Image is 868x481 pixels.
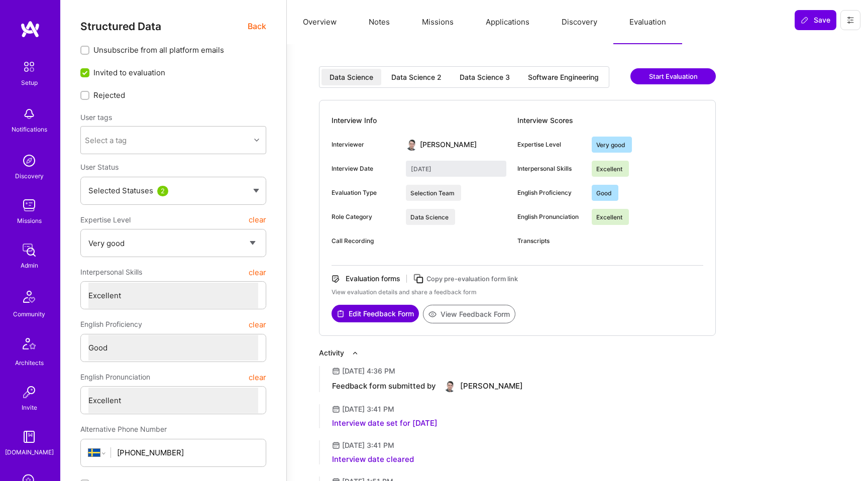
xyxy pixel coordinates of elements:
span: Structured Data [80,20,161,33]
span: Alternative Phone Number [80,425,167,433]
span: Expertise Level [80,211,131,229]
a: Edit Feedback Form [332,305,419,323]
img: teamwork [19,195,39,215]
button: Start Evaluation [630,68,716,84]
div: Interview Scores [517,112,703,129]
div: [DATE] 3:41 PM [342,404,394,414]
div: Interview Info [332,112,517,129]
div: Select a tag [85,135,127,146]
span: Unsubscribe from all platform emails [93,45,224,55]
div: Interpersonal Skills [517,164,584,173]
div: Setup [21,77,38,88]
input: +1 (000) 000-0000 [117,440,258,465]
img: logo [20,20,40,38]
div: Data Science [330,72,373,82]
div: Data Science 3 [460,72,510,82]
i: icon Chevron [254,138,259,143]
div: English Proficiency [517,188,584,197]
div: Invite [22,402,37,413]
div: Transcripts [517,236,584,246]
img: User Avatar [444,380,456,392]
div: Interviewer [332,140,398,149]
div: Data Science 2 [391,72,442,82]
button: clear [249,211,266,229]
img: Architects [17,333,41,357]
span: Selected Statuses [88,186,153,195]
div: Evaluation forms [346,274,400,284]
img: discovery [19,151,39,171]
span: Save [801,15,830,25]
img: bell [19,104,39,124]
button: clear [249,368,266,386]
span: Back [248,20,266,33]
div: 2 [157,186,168,196]
div: Admin [21,260,38,271]
div: Interview Date [332,164,398,173]
div: Software Engineering [528,72,599,82]
div: [PERSON_NAME] [460,381,523,391]
div: Role Category [332,212,398,221]
div: [PERSON_NAME] [420,140,477,150]
img: admin teamwork [19,240,39,260]
img: User Avatar [406,139,418,151]
img: caret [253,189,259,193]
div: [DATE] 3:41 PM [342,440,394,450]
button: Save [795,10,836,30]
div: Evaluation Type [332,188,398,197]
img: Community [17,285,41,309]
span: Rejected [93,90,125,100]
div: Discovery [15,171,44,181]
img: Invite [19,382,39,402]
div: Call Recording [332,236,398,246]
span: User Status [80,163,119,171]
div: Notifications [12,124,47,135]
div: Architects [15,357,44,368]
div: Activity [319,348,344,358]
button: clear [249,315,266,333]
label: User tags [80,112,112,122]
span: Invited to evaluation [93,67,165,78]
div: Community [13,309,45,319]
div: View evaluation details and share a feedback form [332,288,703,297]
img: guide book [19,427,39,447]
i: icon Copy [413,273,424,285]
div: Expertise Level [517,140,584,149]
div: Feedback form submitted by [332,381,436,391]
div: Interview date set for [DATE] [332,418,438,428]
div: Missions [17,215,42,226]
div: [DOMAIN_NAME] [5,447,54,457]
button: Edit Feedback Form [332,305,419,322]
img: setup [19,56,40,77]
button: View Feedback Form [423,305,515,323]
div: [DATE] 4:36 PM [342,366,395,376]
span: Interpersonal Skills [80,263,142,281]
div: Interview date cleared [332,454,414,464]
span: English Proficiency [80,315,142,333]
div: Copy pre-evaluation form link [426,274,518,284]
button: clear [249,263,266,281]
div: English Pronunciation [517,212,584,221]
span: English Pronunciation [80,368,150,386]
